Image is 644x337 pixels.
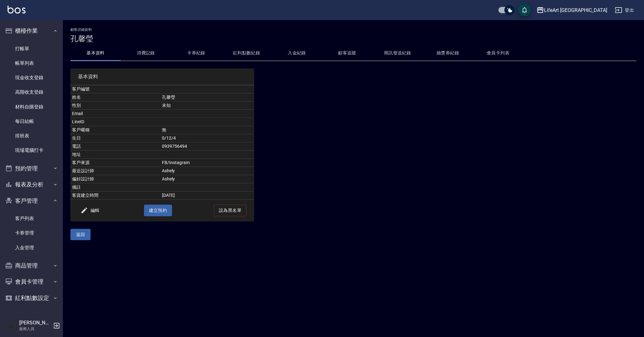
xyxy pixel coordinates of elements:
td: 無 [160,126,254,134]
td: 客資建立時間 [70,191,160,200]
h3: 孔馨瑩 [70,34,636,43]
button: 預約管理 [3,160,60,177]
td: 客戶來源 [70,159,160,167]
a: 客戶列表 [3,211,60,226]
button: save [518,4,531,16]
a: 入金管理 [3,240,60,255]
button: 會員卡管理 [3,273,60,290]
td: 0/12/4 [160,134,254,142]
img: Person [5,319,18,332]
td: 未知 [160,102,254,110]
a: 卡券管理 [3,226,60,240]
button: 返回 [70,229,91,240]
a: 打帳單 [3,41,60,56]
p: 服務人員 [19,326,51,332]
h2: 顧客詳細資料 [70,28,636,32]
a: 現場電腦打卡 [3,143,60,157]
td: [DATE] [160,191,254,200]
a: 高階收支登錄 [3,85,60,99]
button: 會員卡列表 [473,46,523,61]
td: Ashely [160,175,254,183]
a: 材料自購登錄 [3,100,60,114]
button: 消費記錄 [121,46,171,61]
button: 顧客追蹤 [322,46,372,61]
button: 客戶管理 [3,193,60,209]
button: 建立預約 [144,205,172,216]
td: 備註 [70,183,160,191]
a: 現金收支登錄 [3,70,60,85]
a: 每日結帳 [3,114,60,129]
button: 基本資料 [70,46,121,61]
button: 報表及分析 [3,176,60,193]
button: 卡券紀錄 [171,46,221,61]
button: 編輯 [78,205,102,216]
button: 登出 [612,4,636,16]
button: 簡訊發送紀錄 [372,46,423,61]
button: 入金紀錄 [272,46,322,61]
span: 基本資料 [78,74,247,80]
td: 客戶暱稱 [70,126,160,134]
td: 最近設計師 [70,167,160,175]
button: 紅利點數紀錄 [221,46,272,61]
button: 紅利點數設定 [3,290,60,306]
td: 性別 [70,102,160,110]
td: 0939756494 [160,142,254,151]
td: FB/Instagram [160,159,254,167]
td: 偏好設計師 [70,175,160,183]
a: 排班表 [3,129,60,143]
td: 電話 [70,142,160,151]
td: 姓名 [70,93,160,102]
td: 孔馨瑩 [160,93,254,102]
button: LifeArt [GEOGRAPHIC_DATA] [534,4,610,17]
button: 抽獎券紀錄 [423,46,473,61]
td: 客戶編號 [70,85,160,93]
button: 設為黑名單 [214,205,247,216]
div: LifeArt [GEOGRAPHIC_DATA] [544,6,607,14]
td: Ashely [160,167,254,175]
td: Email [70,110,160,118]
button: 櫃檯作業 [3,23,60,39]
h5: [PERSON_NAME] [19,320,51,326]
td: 地址 [70,151,160,159]
td: 生日 [70,134,160,142]
button: 商品管理 [3,257,60,274]
td: LineID [70,118,160,126]
img: Logo [8,6,25,14]
a: 帳單列表 [3,56,60,70]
